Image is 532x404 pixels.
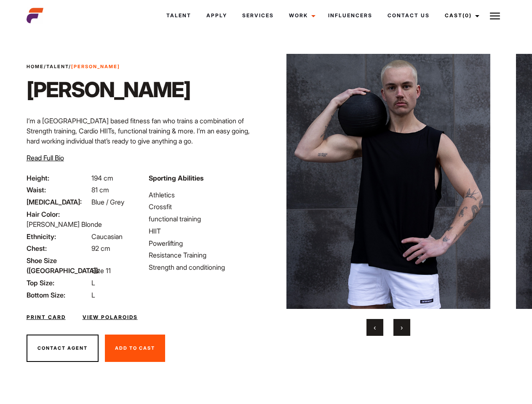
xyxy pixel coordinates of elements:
span: Read Full Bio [27,154,64,162]
strong: Sporting Abilities [149,174,203,182]
a: Print Card [27,314,66,321]
span: Add To Cast [115,345,155,351]
span: L [91,291,95,299]
a: Services [235,4,281,27]
li: Strength and conditioning [149,262,261,272]
button: Contact Agent [27,335,99,362]
span: 194 cm [91,174,113,182]
a: Contact Us [380,4,437,27]
li: Powerlifting [149,238,261,248]
a: Apply [199,4,235,27]
span: Bottom Size: [27,290,90,300]
span: Hair Color: [27,209,90,219]
a: View Polaroids [83,314,138,321]
a: Cast(0) [437,4,484,27]
span: Waist: [27,185,90,195]
button: Add To Cast [105,335,165,362]
a: Work [281,4,321,27]
li: Crossfit [149,202,261,212]
a: Influencers [321,4,380,27]
p: I’m a [GEOGRAPHIC_DATA] based fitness fan who trains a combination of Strength training, Cardio H... [27,116,261,146]
button: Read Full Bio [27,153,64,163]
strong: [PERSON_NAME] [71,64,120,69]
span: 81 cm [91,186,109,194]
span: Size 11 [91,266,111,275]
a: Talent [46,64,69,69]
li: Resistance Training [149,250,261,260]
h1: [PERSON_NAME] [27,77,190,102]
span: Chest: [27,243,90,253]
span: Ethnicity: [27,231,90,242]
span: Shoe Size ([GEOGRAPHIC_DATA]): [27,255,90,276]
li: Athletics [149,190,261,200]
span: 92 cm [91,244,110,252]
span: [MEDICAL_DATA]: [27,197,90,207]
span: Previous [374,323,376,332]
span: Next [401,323,403,332]
img: Burger icon [490,11,500,21]
a: Talent [159,4,199,27]
li: HIIT [149,226,261,236]
a: Home [27,64,44,69]
li: functional training [149,214,261,224]
span: L [91,279,95,287]
span: Top Size: [27,278,90,288]
span: Blue / Grey [91,198,124,206]
span: (0) [462,12,472,19]
img: cropped-aefm-brand-fav-22-square.png [27,7,43,24]
span: [PERSON_NAME] Blonde [27,220,102,229]
span: / / [27,63,120,70]
span: Caucasian [91,232,123,241]
span: Height: [27,173,90,183]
